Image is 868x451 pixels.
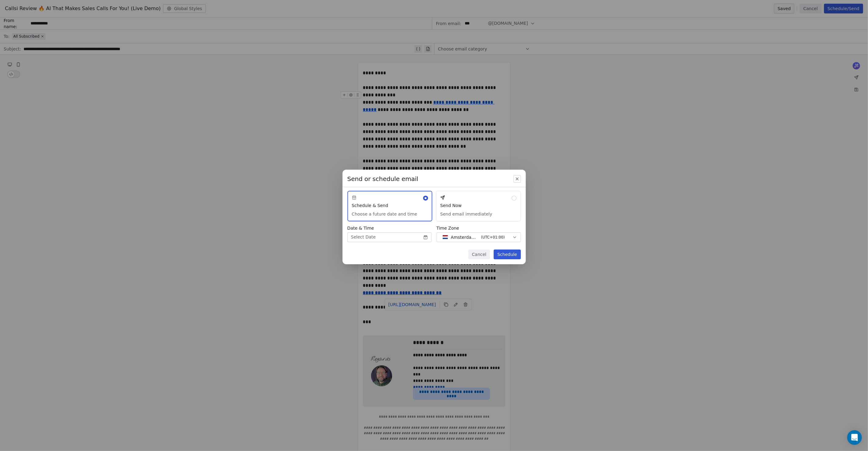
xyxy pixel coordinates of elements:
[468,250,490,259] button: Cancel
[347,175,419,183] span: Send or schedule email
[437,232,521,242] button: Amsterdam - CET(UTC+01:00)
[347,225,432,231] span: Date & Time
[451,234,479,240] span: Amsterdam - CET
[494,250,521,259] button: Schedule
[351,234,376,240] span: Select Date
[437,225,521,231] span: Time Zone
[347,232,432,242] button: Select Date
[481,235,505,240] span: ( UTC+01:00 )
